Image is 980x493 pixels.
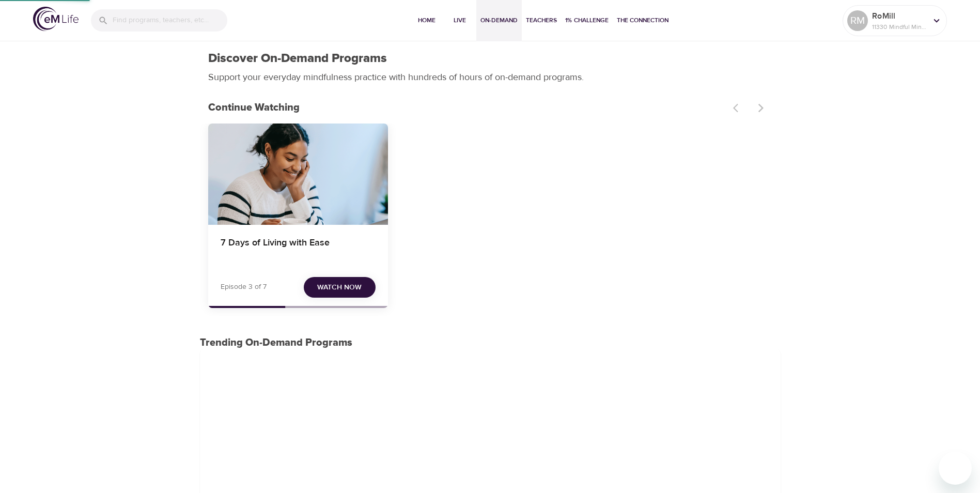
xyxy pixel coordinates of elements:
[526,15,557,26] span: Teachers
[317,281,362,294] span: Watch Now
[200,337,781,349] h3: Trending On-Demand Programs
[221,237,376,262] h4: 7 Days of Living with Ease
[939,452,972,485] iframe: Button to launch messaging window
[872,22,927,32] p: 11330 Mindful Minutes
[847,10,868,31] div: RM
[304,277,376,298] button: Watch Now
[480,15,518,26] span: On-Demand
[208,102,727,114] h3: Continue Watching
[617,15,668,26] span: The Connection
[565,15,609,26] span: 1% Challenge
[221,282,267,292] p: Episode 3 of 7
[208,70,596,84] p: Support your everyday mindfulness practice with hundreds of hours of on-demand programs.
[113,9,227,32] input: Find programs, teachers, etc...
[447,15,472,26] span: Live
[414,15,439,26] span: Home
[208,124,388,225] button: 7 Days of Living with Ease
[208,51,387,66] h1: Discover On-Demand Programs
[872,10,927,22] p: RoMill
[33,7,79,31] img: logo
